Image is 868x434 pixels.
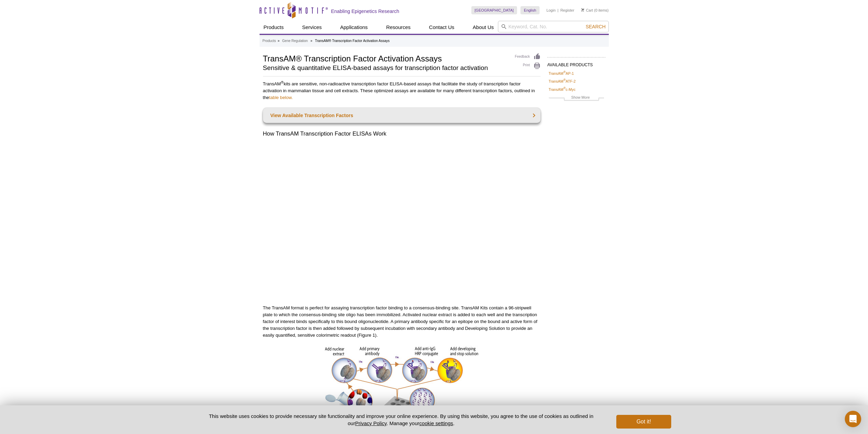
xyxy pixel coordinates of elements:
[263,65,508,71] h2: Sensitive & quantitative ELISA-based assays for transcription factor activation
[315,39,390,43] li: TransAM® Transcription Factor Activation Assays
[355,420,386,426] a: Privacy Policy
[549,70,574,76] a: TransAM®AP-1
[278,39,280,43] li: »
[469,21,498,34] a: About Us
[520,6,540,14] a: English
[260,21,288,34] a: Products
[263,108,541,123] a: View Available Transcription Factors
[563,79,566,82] sup: ®
[547,57,605,69] h2: AVAILABLE PRODUCTS
[382,21,415,34] a: Resources
[263,143,541,299] iframe: How TransAM® transcription factor activation assays work
[581,8,593,13] a: Cart
[336,21,372,34] a: Applications
[281,80,284,84] sup: ®
[549,94,604,102] a: Show More
[471,6,517,14] a: [GEOGRAPHIC_DATA]
[263,130,541,138] h2: How TransAM Transcription Factor ELISAs Work
[549,78,576,84] a: TransAM®ATF-2
[616,415,671,429] button: Got it!
[263,38,276,44] a: Products
[563,86,566,90] sup: ®
[298,21,326,34] a: Services
[269,95,293,100] a: table below.
[197,412,605,427] p: This website uses cookies to provide necessary site functionality and improve your online experie...
[515,62,541,70] a: Print
[425,21,458,34] a: Contact Us
[586,24,605,29] span: Search
[310,39,312,43] li: »
[263,53,508,63] h1: TransAM® Transcription Factor Activation Assays
[331,8,399,14] h2: Enabling Epigenetics Research
[263,81,541,101] p: TransAM kits are sensitive, non-radioactive transcription factor ELISA-based assays that facilita...
[584,24,607,30] button: Search
[282,38,308,44] a: Gene Regulation
[515,53,541,60] a: Feedback
[581,8,584,12] img: Your Cart
[549,86,576,93] a: TransAM®c-Myc
[560,8,574,13] a: Register
[498,21,609,32] input: Keyword, Cat. No.
[546,8,556,13] a: Login
[563,70,566,74] sup: ®
[845,411,861,427] div: Open Intercom Messenger
[419,420,453,426] button: cookie settings
[558,6,559,14] li: |
[325,346,479,434] img: Flow chart of the TransAM DNA binding transcription factor ELISA method for measurement of activa...
[263,305,541,339] p: The TransAM format is perfect for assaying transcription factor binding to a consensus-binding si...
[581,6,609,14] li: (0 items)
